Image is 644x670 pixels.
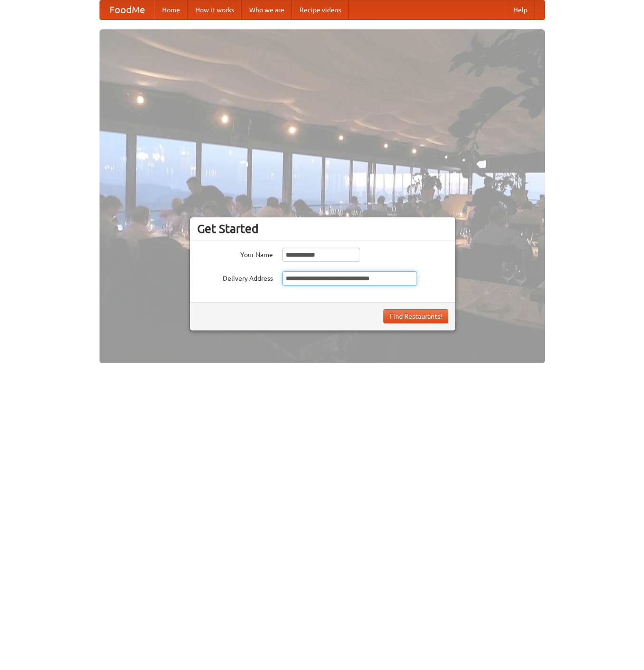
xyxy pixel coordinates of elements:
label: Your Name [197,248,273,259]
a: FoodMe [100,0,154,19]
label: Delivery Address [197,271,273,283]
a: Recipe videos [292,0,349,19]
a: Home [154,0,188,19]
h3: Get Started [197,222,448,236]
a: Who we are [242,0,292,19]
a: How it works [188,0,242,19]
a: Help [506,0,535,19]
button: Find Restaurants! [383,309,448,323]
